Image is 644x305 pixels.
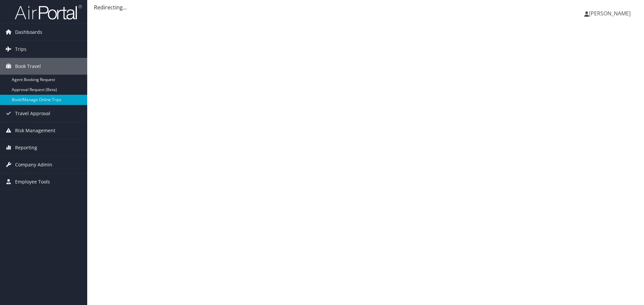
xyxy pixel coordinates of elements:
[15,173,50,190] span: Employee Tools
[15,105,50,122] span: Travel Approval
[15,24,42,41] span: Dashboards
[15,4,82,20] img: airportal-logo.png
[584,3,637,23] a: [PERSON_NAME]
[15,156,52,173] span: Company Admin
[589,10,631,17] span: [PERSON_NAME]
[94,3,637,11] div: Redirecting...
[15,122,55,139] span: Risk Management
[15,58,41,75] span: Book Travel
[15,139,37,156] span: Reporting
[15,41,26,58] span: Trips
